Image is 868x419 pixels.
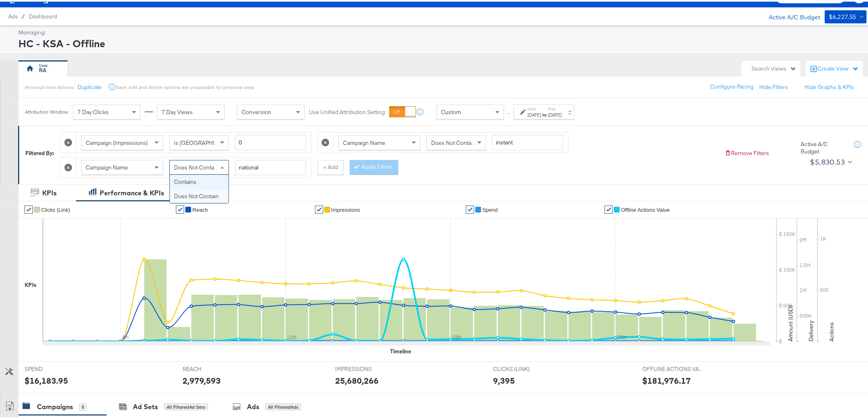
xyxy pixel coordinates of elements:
[100,187,164,196] div: Performance & KPIs
[528,110,541,117] div: [DATE]
[825,9,867,22] button: $6,227.55
[170,173,228,188] div: Contains
[247,401,259,410] div: Ads
[466,204,474,212] a: ✔
[528,105,541,110] label: Start:
[705,78,760,93] button: Configure Pacing
[643,364,704,371] span: OFFLINE ACTIONS VALUE
[174,137,237,145] span: Is [GEOGRAPHIC_DATA]
[235,133,306,149] input: Enter a number
[25,82,74,89] div: Personal View Actions:
[174,162,219,169] span: Does Not Contain
[343,137,385,145] span: Campaign Name
[78,107,109,114] span: 7 Day Clicks
[242,107,271,114] span: Conversion
[621,205,670,211] span: Offline Actions Value
[116,82,254,89] div: Save, edit and delete options are unavailable for personal view.
[18,35,865,49] div: HC - KSA - Offline
[86,137,148,145] span: Campaign (Impressions)
[37,401,73,410] div: Campaigns
[548,105,562,110] label: End:
[829,10,857,21] div: $6,227.55
[25,148,54,156] div: Filtered By:
[760,82,788,89] button: Hide Filters
[235,158,306,174] input: Enter a search term
[801,139,846,154] div: Active A/C Budget
[431,137,476,145] span: Does Not Contain
[605,204,613,212] a: ✔
[309,107,386,114] label: Use Unified Attribution Setting:
[162,107,193,114] span: 7 Day Views
[183,364,244,371] span: REACH
[493,364,555,371] span: CLICKS (LINK)
[818,63,859,71] div: Create View
[541,110,548,116] strong: to
[41,205,70,211] span: Clicks (Link)
[828,321,836,340] text: Actions
[25,108,69,113] div: Attribution Window:
[8,11,18,18] span: Ads
[505,110,513,113] span: ↑
[482,205,498,211] span: Spend
[808,319,815,340] text: Delivery
[761,9,821,21] div: Active A/C Budget
[335,373,379,385] div: 25,680,266
[42,187,57,196] div: KPIs
[810,154,845,167] div: $5,830.53
[79,402,87,409] div: 5
[25,204,33,212] a: ✔
[493,373,515,385] div: 9,395
[170,188,228,202] div: Does Not Contain
[725,148,770,156] button: Remove Filters
[29,11,57,18] a: Dashboard
[39,65,47,73] div: RA
[192,205,208,211] span: Reach
[331,205,360,211] span: Impressions
[390,346,411,354] div: Timeline
[318,158,344,173] button: + Add
[315,204,323,212] a: ✔
[548,110,562,117] div: [DATE]
[807,154,854,167] button: $5,830.53
[18,27,865,35] div: Managing:
[25,364,86,371] span: SPEND
[752,63,797,71] div: Search Views
[25,279,37,287] div: KPIs
[176,204,184,212] a: ✔
[133,401,158,410] div: Ad Sets
[18,11,29,18] span: /
[25,373,68,385] div: $16,183.95
[441,107,461,114] span: Custom
[86,162,128,169] span: Campaign Name
[265,402,301,409] div: All Filtered Ads
[805,82,854,89] button: Hide Graphs & KPIs
[787,304,795,340] text: Amount (USD)
[183,373,221,385] div: 2,979,593
[643,373,691,385] div: $181,976.17
[78,82,102,89] button: Duplicate
[164,402,208,409] div: All Filtered Ad Sets
[335,364,397,371] span: IMPRESSIONS
[492,133,563,149] input: Enter a search term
